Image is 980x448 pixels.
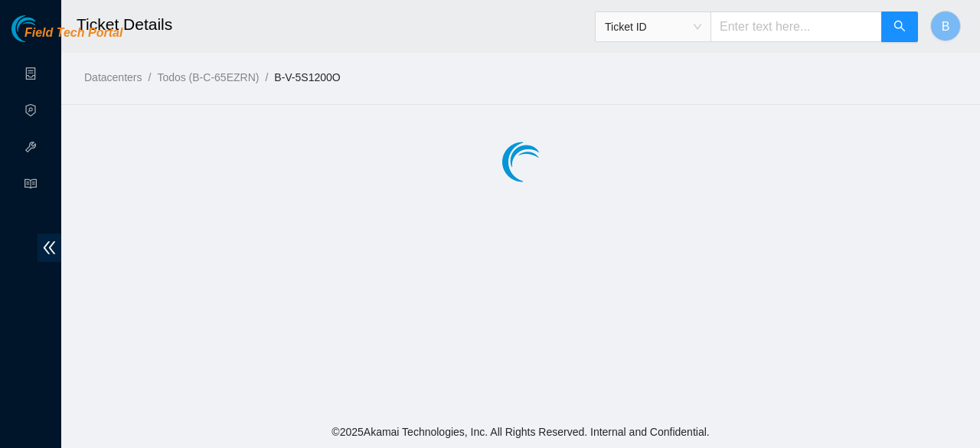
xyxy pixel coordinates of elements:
span: / [148,71,151,83]
button: B [930,11,961,41]
footer: © 2025 Akamai Technologies, Inc. All Rights Reserved. Internal and Confidential. [61,416,980,448]
span: / [265,71,268,83]
span: search [893,20,906,34]
a: B-V-5S1200O [274,71,340,83]
span: double-left [38,234,61,262]
img: Akamai Technologies [11,15,77,42]
span: Field Tech Portal [24,26,122,41]
input: Enter text here... [710,11,882,42]
span: Ticket ID [605,15,701,38]
a: Datacenters [84,71,142,83]
a: Akamai TechnologiesField Tech Portal [11,28,122,47]
a: Todos (B-C-65EZRN) [157,71,259,83]
span: B [942,17,950,36]
button: search [881,11,918,42]
span: read [24,171,37,201]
